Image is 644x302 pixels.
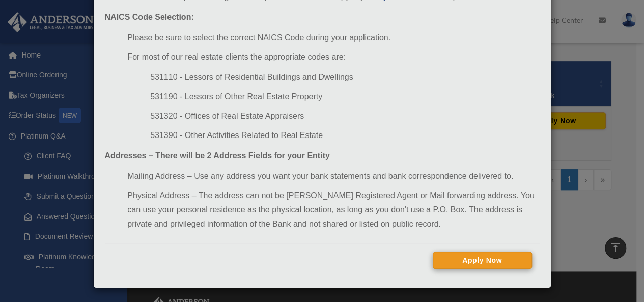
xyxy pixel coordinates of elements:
strong: NAICS Code Selection: [105,13,194,21]
li: 531190 - Lessors of Other Real Estate Property [150,90,539,104]
strong: Addresses – There will be 2 Address Fields for your Entity [105,151,330,160]
li: 531390 - Other Activities Related to Real Estate [150,128,539,143]
li: Mailing Address – Use any address you want your bank statements and bank correspondence delivered... [127,169,539,183]
li: For most of our real estate clients the appropriate codes are: [127,50,539,64]
li: Physical Address – The address can not be [PERSON_NAME] Registered Agent or Mail forwarding addre... [127,188,539,231]
li: 531320 - Offices of Real Estate Appraisers [150,109,539,123]
li: 531110 - Lessors of Residential Buildings and Dwellings [150,70,539,85]
li: Please be sure to select the correct NAICS Code during your application. [127,31,539,45]
button: Apply Now [433,252,532,269]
